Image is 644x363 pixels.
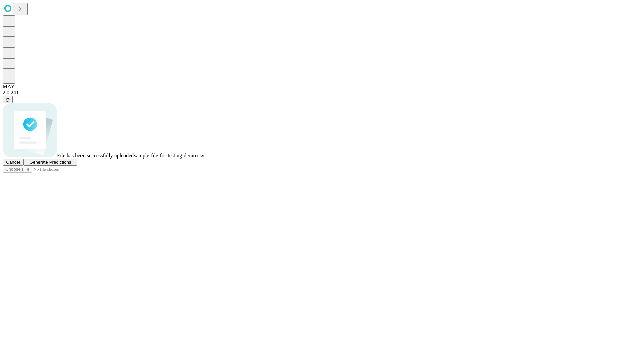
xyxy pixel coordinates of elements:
span: sample-file-for-testing-demo.csv [134,153,204,158]
div: 2.0.241 [3,90,641,96]
div: MAY [3,84,641,90]
button: @ [3,96,13,103]
button: Generate Predictions [23,159,77,166]
span: Generate Predictions [29,160,71,165]
button: Cancel [3,159,23,166]
span: @ [5,97,10,102]
span: File has been successfully uploaded [57,153,134,158]
span: Cancel [6,160,20,165]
